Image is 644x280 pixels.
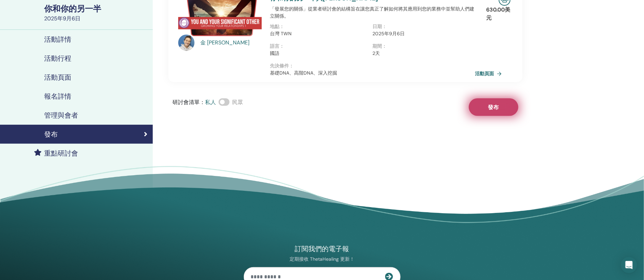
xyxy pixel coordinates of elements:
font: 語言 [270,43,279,49]
font: 地點 [270,23,279,29]
font: 民眾 [232,99,243,106]
font: 630.00 [486,6,505,13]
font: 活動行程 [44,54,71,63]
font: 重點研討會 [44,149,78,158]
font: [PERSON_NAME] [207,39,250,46]
font: 美元 [486,6,511,21]
a: 你和你的另一半2025年9月6日 [40,3,153,23]
font: 報名詳情 [44,92,71,101]
font: 基礎DNA、高階DNA、深入挖掘 [270,70,337,76]
font: ： [289,63,294,69]
font: 2025年9月6日 [44,15,80,22]
font: 活動詳情 [44,35,71,44]
font: 「發展您的關係」從業者研討會的結構旨在讓您真正了解如何將其應用到您的業務中並幫助人們建立關係。 [270,6,474,19]
div: 開啟 Intercom Messenger [621,257,637,273]
font: 台灣 TWN [270,31,292,37]
img: default.jpg [178,35,195,51]
font: 你和你的另一半 [44,3,101,14]
font: ： [382,43,387,49]
font: 2天 [372,50,380,56]
font: 活動頁面 [44,73,71,82]
font: 金 [201,39,206,46]
button: 發布 [469,98,518,116]
font: 國語 [270,50,279,56]
font: 先決條件 [270,63,289,69]
font: 私人 [205,99,216,106]
font: 定期接收 ThetaHealing 更新！ [290,256,354,262]
font: 2025年9月6日 [372,31,405,37]
font: ： [279,43,284,49]
font: 發布 [44,130,58,139]
a: 活動頁面 [475,68,504,79]
font: 期間 [372,43,382,49]
font: 管理與會者 [44,111,78,120]
font: 研討會清單 [172,99,200,106]
font: 活動頁面 [475,71,494,77]
font: 日期 [372,23,382,29]
font: ： [200,99,205,106]
font: ： [382,23,387,29]
font: 發布 [488,104,499,111]
font: 訂閱我們的電子報 [295,244,349,253]
a: 金 [PERSON_NAME] [201,39,263,47]
font: ： [279,23,284,29]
